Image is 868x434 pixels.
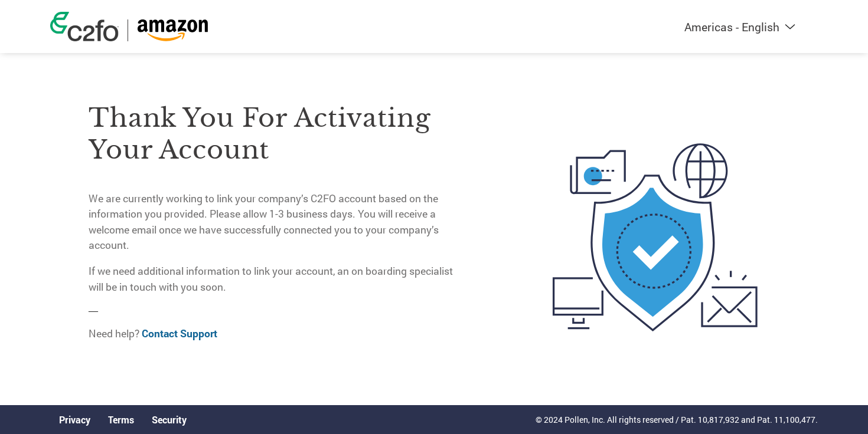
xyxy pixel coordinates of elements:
p: If we need additional information to link your account, an on boarding specialist will be in touc... [89,264,462,295]
a: Contact Support [142,327,217,340]
div: — [89,77,462,352]
a: Terms [108,413,134,426]
h3: Thank you for activating your account [89,102,462,166]
img: Amazon [137,19,208,41]
p: We are currently working to link your company’s C2FO account based on the information you provide... [89,191,462,254]
img: activated [531,77,779,398]
a: Security [152,413,187,426]
p: © 2024 Pollen, Inc. All rights reserved / Pat. 10,817,932 and Pat. 11,100,477. [536,413,818,426]
img: c2fo logo [50,12,119,41]
p: Need help? [89,326,462,341]
a: Privacy [59,413,90,426]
